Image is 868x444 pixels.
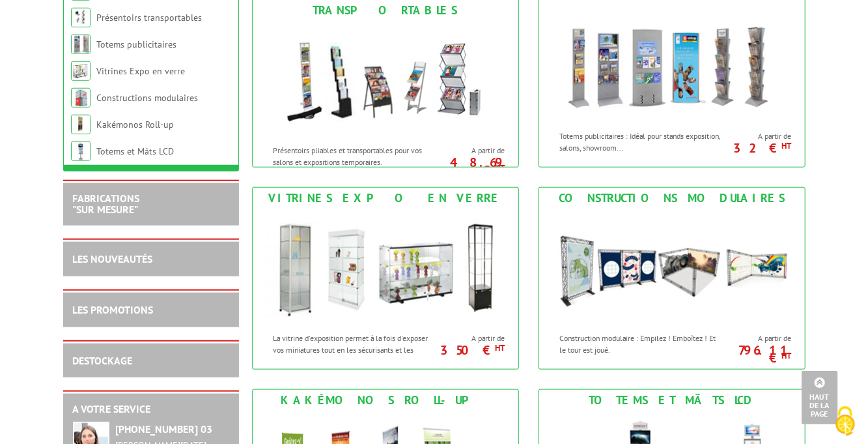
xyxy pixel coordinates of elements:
[802,371,838,424] a: Haut de la page
[273,145,435,167] p: Présentoirs pliables et transportables pour vos salons et expositions temporaires.
[97,38,177,50] a: Totems publicitaires
[73,404,229,415] h2: A votre service
[71,8,91,27] img: Présentoirs transportables
[432,158,505,174] p: 48.69 €
[273,333,435,366] p: La vitrine d'exposition permet à la fois d'exposer vos miniatures tout en les sécurisants et les ...
[97,119,175,130] a: Kakémonos Roll-up
[432,346,505,354] p: 350 €
[438,333,505,344] span: A partir de
[495,342,505,353] sup: HT
[97,145,175,157] a: Totems et Mâts LCD
[781,350,791,361] sup: HT
[252,187,519,370] a: Vitrines Expo en verre Vitrines Expo en verre La vitrine d'exposition permet à la fois d'exposer ...
[265,209,506,326] img: Vitrines Expo en verre
[495,162,505,173] sup: HT
[552,209,792,326] img: Constructions modulaires
[97,65,186,77] a: Vitrines Expo en verre
[265,21,506,138] img: Présentoirs transportables
[560,130,721,153] p: Totems publicitaires : Idéal pour stands exposition, salons, showroom...
[97,12,203,23] a: Présentoirs transportables
[725,333,791,344] span: A partir de
[71,141,91,161] img: Totems et Mâts LCD
[552,7,792,124] img: Totems publicitaires
[73,192,140,216] a: FABRICATIONS"Sur Mesure"
[539,187,805,370] a: Constructions modulaires Constructions modulaires Construction modulaire : Empilez ! Emboîtez ! E...
[438,145,505,156] span: A partir de
[829,405,861,437] img: Cookies (fenêtre modale)
[781,140,791,151] sup: HT
[718,346,791,362] p: 796.11 €
[97,92,199,104] a: Constructions modulaires
[71,115,91,134] img: Kakémonos Roll-up
[560,333,721,355] p: Construction modulaire : Empilez ! Emboîtez ! Et le tour est joué.
[542,393,802,407] div: Totems et Mâts LCD
[71,35,91,54] img: Totems publicitaires
[71,88,91,108] img: Constructions modulaires
[718,144,791,152] p: 32 €
[725,131,791,141] span: A partir de
[542,191,802,205] div: Constructions modulaires
[73,252,153,265] a: LES NOUVEAUTÉS
[256,393,515,407] div: Kakémonos Roll-up
[116,422,213,436] strong: [PHONE_NUMBER] 03
[71,61,91,81] img: Vitrines Expo en verre
[256,191,515,205] div: Vitrines Expo en verre
[73,354,133,367] a: DESTOCKAGE
[822,400,868,444] button: Cookies (fenêtre modale)
[73,303,154,316] a: LES PROMOTIONS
